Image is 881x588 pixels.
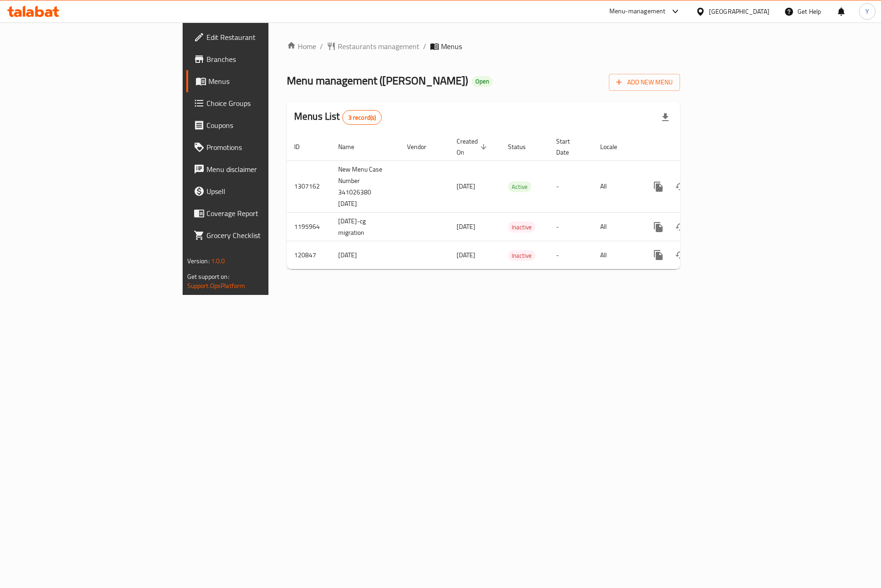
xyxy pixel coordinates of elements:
a: Upsell [186,180,330,202]
span: Branches [206,54,323,65]
button: more [647,244,669,266]
a: Coupons [186,114,330,136]
span: Choice Groups [206,98,323,109]
div: Menu-management [609,6,666,17]
span: Status [508,141,538,152]
td: All [593,241,640,269]
span: Menu disclaimer [206,164,323,175]
span: Get support on: [187,271,229,283]
td: All [593,161,640,212]
span: Upsell [206,186,323,197]
td: [DATE] [331,241,400,269]
span: Promotions [206,142,323,153]
a: Restaurants management [327,41,419,52]
button: Change Status [669,216,691,238]
span: Inactive [508,222,535,233]
a: Support.OpsPlatform [187,280,245,292]
span: [DATE] [457,221,475,233]
span: Created On [457,136,490,158]
td: - [549,241,593,269]
table: enhanced table [287,133,743,270]
span: [DATE] [457,180,475,192]
span: Active [508,182,531,192]
a: Choice Groups [186,92,330,114]
span: Edit Restaurant [206,32,323,43]
span: Open [472,78,493,85]
span: Inactive [508,250,535,261]
a: Coverage Report [186,202,330,224]
span: Menus [208,76,323,87]
td: - [549,161,593,212]
span: Coupons [206,120,323,131]
div: Open [472,76,493,87]
button: Change Status [669,176,691,198]
li: / [423,41,426,52]
span: Restaurants management [338,41,419,52]
nav: breadcrumb [287,41,680,52]
button: Change Status [669,244,691,266]
span: Start Date [556,136,582,158]
span: Menu management ( [PERSON_NAME] ) [287,70,468,91]
button: more [647,176,669,198]
button: Add New Menu [609,74,680,91]
span: Locale [600,141,629,152]
span: 3 record(s) [343,113,382,122]
td: All [593,212,640,241]
span: 1.0.0 [211,255,225,267]
span: Coverage Report [206,208,323,219]
a: Menu disclaimer [186,158,330,180]
button: more [647,216,669,238]
div: [GEOGRAPHIC_DATA] [709,6,769,17]
td: [DATE]-cg migration [331,212,400,241]
span: ID [294,141,312,152]
a: Branches [186,48,330,70]
span: Add New Menu [616,77,673,88]
td: New Menu Case Number 341026380 [DATE] [331,161,400,212]
span: Grocery Checklist [206,230,323,241]
th: Actions [640,133,743,161]
span: Menus [441,41,462,52]
span: Vendor [407,141,438,152]
span: Name [338,141,366,152]
div: Inactive [508,222,535,233]
a: Edit Restaurant [186,26,330,48]
h2: Menus List [294,110,382,125]
a: Menus [186,70,330,92]
div: Total records count [342,110,382,125]
span: [DATE] [457,249,475,261]
div: Export file [654,106,676,128]
a: Promotions [186,136,330,158]
a: Grocery Checklist [186,224,330,246]
span: Version: [187,255,210,267]
div: Active [508,181,531,192]
td: - [549,212,593,241]
span: Y [865,6,869,17]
